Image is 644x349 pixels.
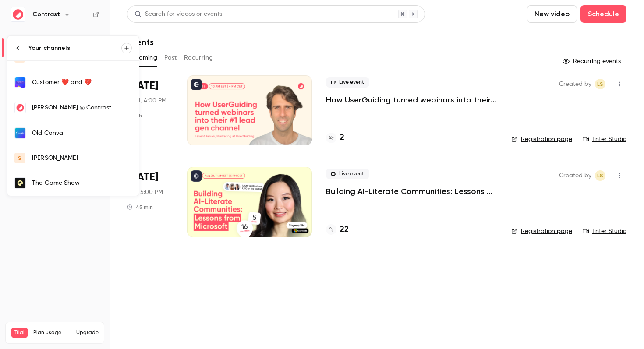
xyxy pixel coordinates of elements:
div: [PERSON_NAME] [32,154,132,162]
div: Old Canva [32,129,132,137]
img: The Game Show [15,178,25,188]
img: Customer ❤️ and 💔 [15,77,25,88]
div: Your channels [28,44,121,53]
span: s [18,154,21,162]
div: Customer ❤️ and 💔 [32,78,132,87]
div: [PERSON_NAME] @ Contrast [32,103,132,112]
img: Old Canva [15,128,25,138]
div: The Game Show [32,179,132,187]
img: Nathan @ Contrast [15,102,25,113]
